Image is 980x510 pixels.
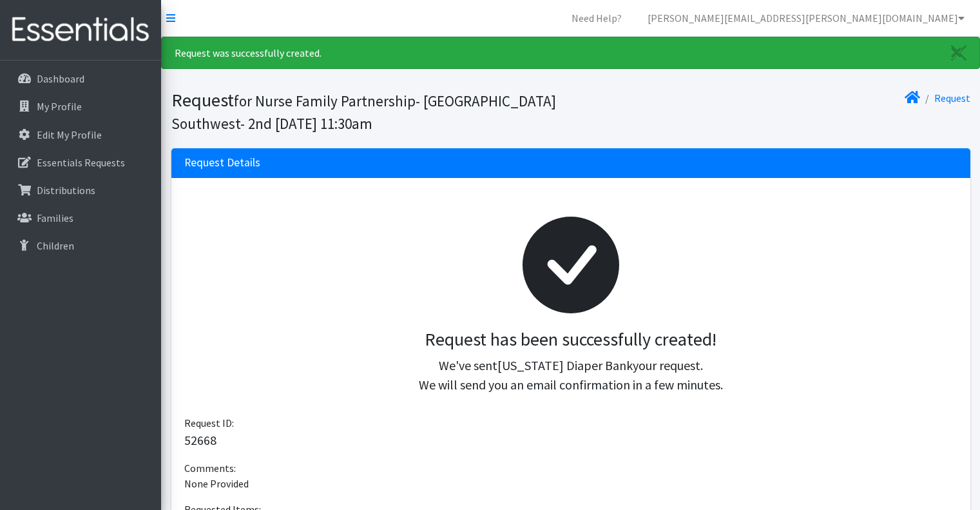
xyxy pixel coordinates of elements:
[195,356,947,395] p: We've sent your request. We will send you an email confirmation in a few minutes.
[5,205,156,231] a: Families
[5,66,156,92] a: Dashboard
[637,5,975,31] a: [PERSON_NAME][EMAIL_ADDRESS][PERSON_NAME][DOMAIN_NAME]
[195,329,947,351] h3: Request has been successfully created!
[561,5,632,31] a: Need Help?
[5,8,156,52] img: HumanEssentials
[184,462,236,475] span: Comments:
[37,156,125,169] p: Essentials Requests
[37,100,82,113] p: My Profile
[37,239,74,252] p: Children
[184,156,260,170] h3: Request Details
[5,177,156,203] a: Distributions
[37,184,95,197] p: Distributions
[184,477,249,490] span: None Provided
[171,92,556,133] small: for Nurse Family Partnership- [GEOGRAPHIC_DATA] Southwest- 2nd [DATE] 11:30am
[184,417,234,429] span: Request ID:
[934,92,970,104] a: Request
[171,89,566,133] h1: Request
[5,150,156,175] a: Essentials Requests
[184,431,957,450] p: 52668
[497,357,633,373] span: [US_STATE] Diaper Bank
[938,37,979,68] a: Close
[37,128,102,141] p: Edit My Profile
[5,93,156,119] a: My Profile
[161,37,980,69] div: Request was successfully created.
[5,233,156,259] a: Children
[5,122,156,148] a: Edit My Profile
[37,72,84,85] p: Dashboard
[37,211,73,224] p: Families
